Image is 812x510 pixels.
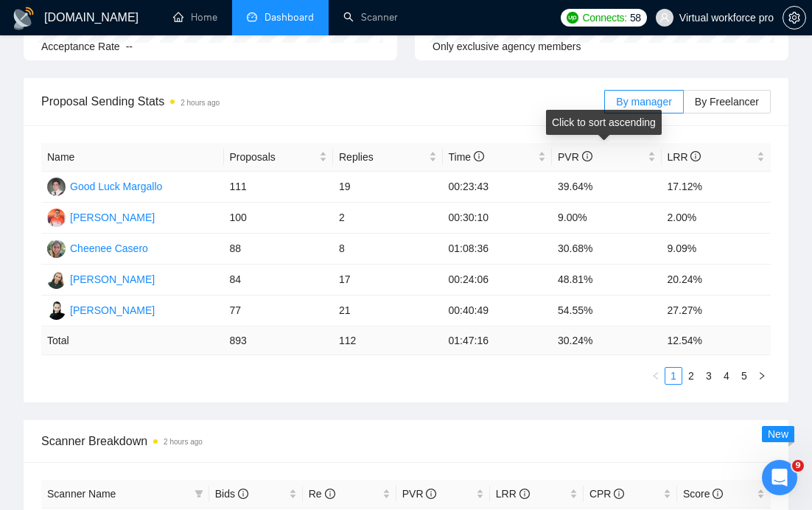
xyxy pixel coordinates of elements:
[195,489,203,498] span: filter
[333,203,443,234] td: 2
[682,367,700,385] li: 2
[333,265,443,296] td: 17
[47,270,66,289] img: YB
[443,326,553,355] td: 01:47:16
[47,211,155,223] a: DE[PERSON_NAME]
[333,143,443,172] th: Replies
[690,151,701,161] span: info-circle
[783,6,806,29] button: setting
[683,368,699,384] a: 2
[718,367,735,385] li: 4
[164,438,203,446] time: 2 hours ago
[683,488,723,500] span: Score
[552,203,662,234] td: 9.00%
[70,302,155,318] div: [PERSON_NAME]
[552,234,662,265] td: 30.68%
[325,489,335,499] span: info-circle
[47,209,66,227] img: DE
[757,371,766,380] span: right
[12,7,35,30] img: logo
[443,203,553,234] td: 00:30:10
[339,149,426,165] span: Replies
[662,265,771,296] td: 20.24%
[589,488,624,500] span: CPR
[443,296,553,326] td: 00:40:49
[701,368,717,384] a: 3
[41,432,771,450] span: Scanner Breakdown
[224,172,334,203] td: 111
[753,367,771,385] button: right
[783,12,806,24] a: setting
[309,488,335,500] span: Re
[224,203,334,234] td: 100
[426,489,436,499] span: info-circle
[668,151,701,163] span: LRR
[433,41,581,52] span: Only exclusive agency members
[224,296,334,326] td: 77
[583,10,627,26] span: Connects:
[662,296,771,326] td: 27.27%
[41,41,120,52] span: Acceptance Rate
[614,489,624,499] span: info-circle
[552,326,662,355] td: 30.24 %
[47,242,148,254] a: CCCheenee Casero
[659,13,670,23] span: user
[70,178,162,195] div: Good Luck Margallo
[224,326,334,355] td: 893
[736,368,752,384] a: 5
[713,489,723,499] span: info-circle
[474,151,484,161] span: info-circle
[768,428,788,440] span: New
[695,96,759,108] span: By Freelancer
[47,488,116,500] span: Scanner Name
[41,143,224,172] th: Name
[496,488,530,500] span: LRR
[230,149,317,165] span: Proposals
[47,301,66,320] img: JR
[449,151,484,163] span: Time
[181,99,220,107] time: 2 hours ago
[558,151,592,163] span: PVR
[546,110,662,135] div: Click to sort ascending
[783,12,805,24] span: setting
[47,304,155,315] a: JR[PERSON_NAME]
[47,178,66,196] img: GL
[630,10,641,26] span: 58
[333,234,443,265] td: 8
[582,151,592,161] span: info-circle
[662,326,771,355] td: 12.54 %
[41,326,224,355] td: Total
[70,240,148,256] div: Cheenee Casero
[662,172,771,203] td: 17.12%
[762,460,797,495] iframe: Intercom live chat
[552,265,662,296] td: 48.81%
[647,367,665,385] li: Previous Page
[718,368,735,384] a: 4
[224,265,334,296] td: 84
[443,172,553,203] td: 00:23:43
[47,273,155,284] a: YB[PERSON_NAME]
[402,488,437,500] span: PVR
[192,483,206,505] span: filter
[519,489,530,499] span: info-circle
[70,271,155,287] div: [PERSON_NAME]
[567,12,578,24] img: upwork-logo.png
[735,367,753,385] li: 5
[238,489,248,499] span: info-circle
[333,326,443,355] td: 112
[333,296,443,326] td: 21
[47,180,162,192] a: GLGood Luck Margallo
[247,12,257,22] span: dashboard
[700,367,718,385] li: 3
[224,234,334,265] td: 88
[41,92,604,111] span: Proposal Sending Stats
[443,265,553,296] td: 00:24:06
[753,367,771,385] li: Next Page
[224,143,334,172] th: Proposals
[792,460,804,472] span: 9
[662,203,771,234] td: 2.00%
[665,368,682,384] a: 1
[443,234,553,265] td: 01:08:36
[215,488,248,500] span: Bids
[70,209,155,226] div: [PERSON_NAME]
